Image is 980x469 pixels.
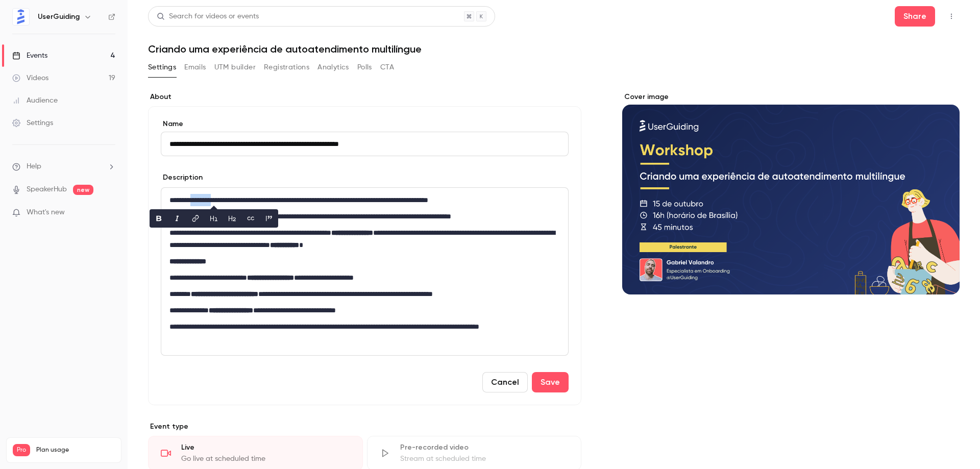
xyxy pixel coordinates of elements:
button: Emails [184,59,206,76]
label: Cover image [622,92,960,102]
button: UTM builder [214,59,256,76]
button: Polls [357,59,372,76]
div: Pre-recorded video [400,442,569,453]
button: Save [532,372,569,392]
div: editor [161,188,568,355]
img: UserGuiding [13,9,29,25]
label: Description [161,172,203,183]
div: Go live at scheduled time [181,454,350,464]
div: Search for videos or events [157,11,259,22]
div: Settings [12,118,53,128]
button: Settings [148,59,176,76]
span: Pro [13,444,30,456]
span: Help [27,161,41,172]
button: bold [151,210,167,227]
iframe: Noticeable Trigger [103,208,115,217]
section: description [161,187,569,356]
div: Stream at scheduled time [400,454,569,464]
button: link [187,210,204,227]
button: Registrations [264,59,309,76]
label: About [148,92,581,102]
span: new [73,185,93,195]
span: What's new [27,207,65,218]
p: Event type [148,422,581,432]
div: Videos [12,73,48,83]
li: help-dropdown-opener [12,161,115,172]
button: Share [895,6,935,27]
section: Cover image [622,92,960,294]
div: Events [12,51,47,61]
label: Name [161,119,569,129]
button: italic [169,210,185,227]
button: CTA [380,59,394,76]
button: Analytics [317,59,349,76]
h6: UserGuiding [38,12,80,22]
div: Live [181,442,350,453]
h1: Criando uma experiência de autoatendimento multilíngue [148,43,960,55]
button: blockquote [261,210,277,227]
div: Audience [12,95,58,106]
a: SpeakerHub [27,184,67,195]
span: Plan usage [36,446,115,454]
button: Cancel [482,372,528,392]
